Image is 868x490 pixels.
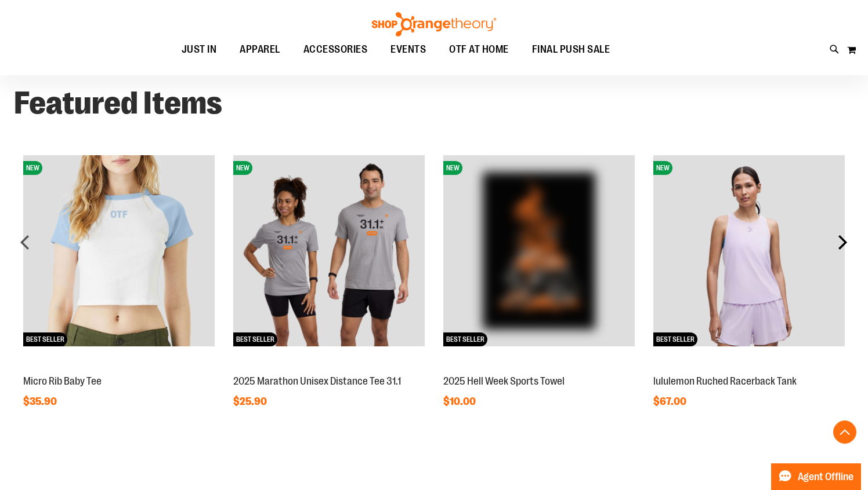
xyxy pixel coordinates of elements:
button: Back To Top [833,420,856,444]
strong: Featured Items [14,85,222,121]
a: OTF AT HOME [437,36,520,63]
a: Micro Rib Baby TeeNEWBEST SELLER [23,363,215,372]
img: Shop Orangetheory [370,12,498,36]
img: lululemon Ruched Racerback Tank [653,155,845,346]
span: OTF AT HOME [449,36,509,63]
span: NEW [233,161,252,175]
img: OTF 2025 Hell Week Event Retail [443,155,635,346]
span: BEST SELLER [233,332,277,346]
span: $67.00 [653,396,688,407]
a: FINAL PUSH SALE [520,36,622,63]
span: JUST IN [182,36,217,63]
span: NEW [653,161,672,175]
a: OTF 2025 Hell Week Event RetailNEWBEST SELLER [443,363,635,372]
a: lululemon Ruched Racerback TankNEWBEST SELLER [653,363,845,372]
span: BEST SELLER [653,332,697,346]
img: Micro Rib Baby Tee [23,155,215,346]
span: NEW [23,161,42,175]
img: 2025 Marathon Unisex Distance Tee 31.1 [233,155,425,346]
span: APPAREL [240,36,280,63]
span: BEST SELLER [23,332,67,346]
span: $35.90 [23,396,59,407]
a: 2025 Hell Week Sports Towel [443,375,565,387]
span: $10.00 [443,396,478,407]
a: 2025 Marathon Unisex Distance Tee 31.1NEWBEST SELLER [233,363,425,372]
a: Micro Rib Baby Tee [23,375,102,387]
span: Agent Offline [798,471,853,482]
span: BEST SELLER [443,332,487,346]
button: Agent Offline [771,463,861,490]
span: $25.90 [233,396,269,407]
a: lululemon Ruched Racerback Tank [653,375,797,387]
a: 2025 Marathon Unisex Distance Tee 31.1 [233,375,401,387]
span: EVENTS [390,36,426,63]
div: next [831,231,854,254]
a: ACCESSORIES [292,36,379,63]
span: NEW [443,161,462,175]
span: FINAL PUSH SALE [532,36,610,63]
div: prev [14,231,37,254]
a: JUST IN [170,36,229,63]
span: ACCESSORIES [303,36,368,63]
a: APPAREL [228,36,292,63]
a: EVENTS [379,36,437,63]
